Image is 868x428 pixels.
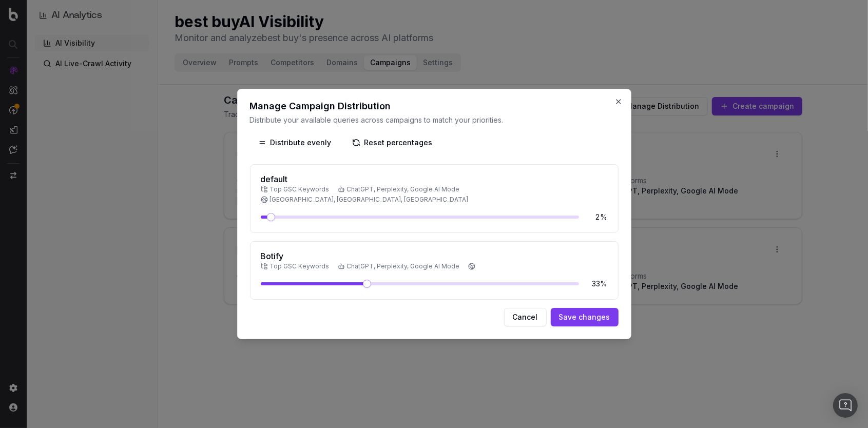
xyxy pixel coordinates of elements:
span: ChatGPT, Perplexity, Google AI Mode [338,262,460,270]
h3: Botify [261,252,475,260]
button: Save changes [551,308,619,326]
button: Distribute evenly [250,133,340,152]
button: Reset percentages [344,133,441,152]
span: Top GSC Keywords [261,262,330,270]
span: ChatGPT, Perplexity, Google AI Mode [338,185,460,193]
span: 33 % [587,279,608,289]
span: Top GSC Keywords [261,185,330,193]
h2: Manage Campaign Distribution [250,102,619,111]
h3: default [261,175,608,183]
span: [GEOGRAPHIC_DATA], [GEOGRAPHIC_DATA], [GEOGRAPHIC_DATA] [261,196,469,204]
span: 2 % [587,212,608,222]
button: Cancel [504,308,547,326]
p: Distribute your available queries across campaigns to match your priorities. [250,115,619,125]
